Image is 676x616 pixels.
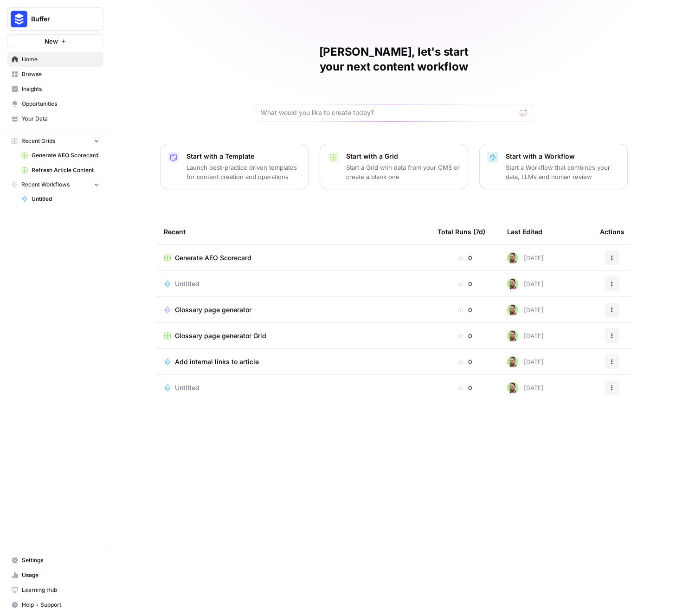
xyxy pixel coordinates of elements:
[164,357,423,366] a: Add internal links to article
[7,134,103,148] button: Recent Grids
[17,163,103,178] a: Refresh Article Content
[7,568,103,583] a: Usage
[479,144,628,189] button: Start with a WorkflowStart a Workflow that combines your data, LLMs and human review
[507,382,518,393] img: h0tmkl8gkwk0b1sam96cuweejb2d
[438,253,492,263] div: 0
[175,357,259,366] span: Add internal links to article
[22,100,99,108] span: Opportunities
[438,331,492,340] div: 0
[320,144,468,189] button: Start with a GridStart a Grid with data from your CMS or create a blank one
[507,252,544,263] div: [DATE]
[32,195,99,203] span: Untitled
[164,253,423,263] a: Generate AEO Scorecard
[31,14,87,24] span: Buffer
[7,67,103,82] a: Browse
[507,382,544,393] div: [DATE]
[22,601,99,609] span: Help + Support
[22,70,99,78] span: Browse
[22,115,99,123] span: Your Data
[7,553,103,568] a: Settings
[17,192,103,206] a: Untitled
[7,111,103,126] a: Your Data
[506,163,620,181] p: Start a Workflow that combines your data, LLMs and human review
[7,583,103,597] a: Learning Hub
[507,356,544,367] div: [DATE]
[507,278,544,289] div: [DATE]
[22,571,99,579] span: Usage
[7,34,103,48] button: New
[175,305,251,314] span: Glossary page generator
[7,52,103,67] a: Home
[160,144,309,189] button: Start with a TemplateLaunch best-practice driven templates for content creation and operations
[164,279,423,289] a: Untitled
[7,178,103,192] button: Recent Workflows
[506,152,620,161] p: Start with a Workflow
[32,151,99,160] span: Generate AEO Scorecard
[507,356,518,367] img: h0tmkl8gkwk0b1sam96cuweejb2d
[438,279,492,289] div: 0
[175,279,200,289] span: Untitled
[7,7,103,31] button: Workspace: Buffer
[507,219,542,244] div: Last Edited
[438,305,492,314] div: 0
[438,219,485,244] div: Total Runs (7d)
[22,55,99,64] span: Home
[438,383,492,392] div: 0
[164,383,423,392] a: Untitled
[175,383,200,392] span: Untitled
[255,45,533,74] h1: [PERSON_NAME], let's start your next content workflow
[507,330,518,341] img: h0tmkl8gkwk0b1sam96cuweejb2d
[7,82,103,96] a: Insights
[22,556,99,565] span: Settings
[21,180,70,189] span: Recent Workflows
[346,163,460,181] p: Start a Grid with data from your CMS or create a blank one
[17,148,103,163] a: Generate AEO Scorecard
[45,37,58,46] span: New
[187,163,301,181] p: Launch best-practice driven templates for content creation and operations
[507,304,544,315] div: [DATE]
[438,357,492,366] div: 0
[175,253,251,263] span: Generate AEO Scorecard
[507,278,518,289] img: h0tmkl8gkwk0b1sam96cuweejb2d
[22,85,99,93] span: Insights
[22,586,99,594] span: Learning Hub
[164,219,423,244] div: Recent
[21,137,55,145] span: Recent Grids
[175,331,266,340] span: Glossary page generator Grid
[7,597,103,612] button: Help + Support
[7,96,103,111] a: Opportunities
[32,166,99,174] span: Refresh Article Content
[600,219,624,244] div: Actions
[164,331,423,340] a: Glossary page generator Grid
[507,304,518,315] img: h0tmkl8gkwk0b1sam96cuweejb2d
[164,305,423,314] a: Glossary page generator
[187,152,301,161] p: Start with a Template
[507,330,544,341] div: [DATE]
[11,11,27,27] img: Buffer Logo
[261,108,516,117] input: What would you like to create today?
[346,152,460,161] p: Start with a Grid
[507,252,518,263] img: h0tmkl8gkwk0b1sam96cuweejb2d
